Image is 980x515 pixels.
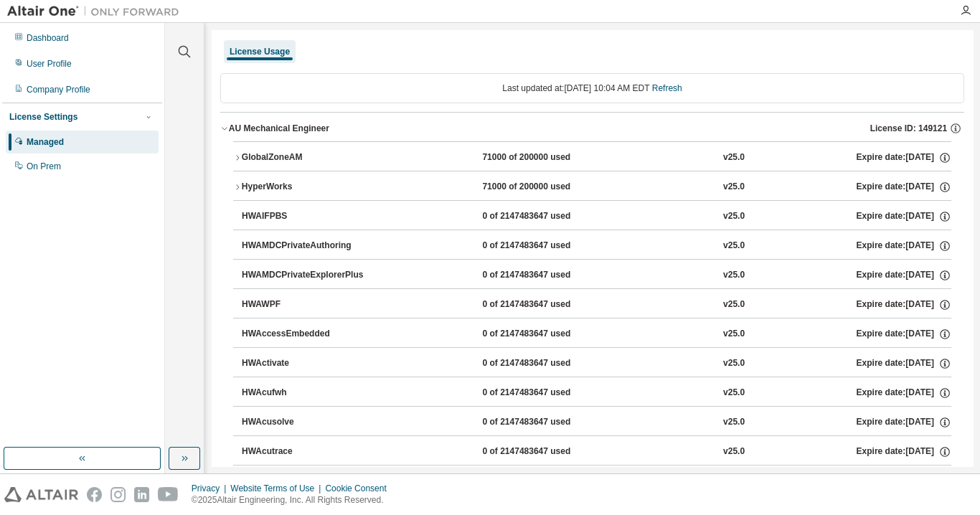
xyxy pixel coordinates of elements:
[110,487,126,502] img: instagram.svg
[482,240,611,252] div: 0 of 2147483647 used
[856,445,951,458] div: Expire date: [DATE]
[27,58,72,70] div: User Profile
[27,32,69,44] div: Dashboard
[242,201,951,232] button: HWAIFPBS0 of 2147483647 usedv25.0Expire date:[DATE]
[9,111,77,123] div: License Settings
[856,269,951,282] div: Expire date: [DATE]
[242,357,371,370] div: HWActivate
[856,240,951,252] div: Expire date: [DATE]
[158,487,179,502] img: youtube.svg
[723,445,745,458] div: v25.0
[242,260,951,291] button: HWAMDCPrivateExplorerPlus0 of 2147483647 usedv25.0Expire date:[DATE]
[723,298,745,311] div: v25.0
[233,171,951,203] button: HyperWorks71000 of 200000 usedv25.0Expire date:[DATE]
[242,387,371,400] div: HWAcufwh
[242,377,951,409] button: HWAcufwh0 of 2147483647 usedv25.0Expire date:[DATE]
[482,416,611,429] div: 0 of 2147483647 used
[192,494,395,506] p: © 2025 Altair Engineering, Inc. All Rights Reserved.
[230,46,290,57] div: License Usage
[242,210,371,223] div: HWAIFPBS
[242,318,951,350] button: HWAccessEmbedded0 of 2147483647 usedv25.0Expire date:[DATE]
[242,436,951,468] button: HWAcutrace0 of 2147483647 usedv25.0Expire date:[DATE]
[482,445,611,458] div: 0 of 2147483647 used
[242,445,371,458] div: HWAcutrace
[482,387,611,400] div: 0 of 2147483647 used
[27,161,61,172] div: On Prem
[482,210,611,223] div: 0 of 2147483647 used
[856,357,951,370] div: Expire date: [DATE]
[652,83,682,93] a: Refresh
[242,416,371,429] div: HWAcusolve
[723,269,745,282] div: v25.0
[482,151,611,164] div: 71000 of 200000 used
[242,269,371,282] div: HWAMDCPrivateExplorerPlus
[482,357,611,370] div: 0 of 2147483647 used
[242,181,371,194] div: HyperWorks
[723,240,745,252] div: v25.0
[242,289,951,321] button: HWAWPF0 of 2147483647 usedv25.0Expire date:[DATE]
[723,387,745,400] div: v25.0
[192,483,230,494] div: Privacy
[242,407,951,438] button: HWAcusolve0 of 2147483647 usedv25.0Expire date:[DATE]
[242,230,951,262] button: HWAMDCPrivateAuthoring0 of 2147483647 usedv25.0Expire date:[DATE]
[723,181,745,194] div: v25.0
[242,240,371,252] div: HWAMDCPrivateAuthoring
[856,210,951,223] div: Expire date: [DATE]
[856,387,951,400] div: Expire date: [DATE]
[220,73,964,103] div: Last updated at: [DATE] 10:04 AM EDT
[242,298,371,311] div: HWAWPF
[220,113,964,144] button: AU Mechanical EngineerLicense ID: 149121
[482,181,611,194] div: 71000 of 200000 used
[242,151,371,164] div: GlobalZoneAM
[482,298,611,311] div: 0 of 2147483647 used
[242,348,951,379] button: HWActivate0 of 2147483647 usedv25.0Expire date:[DATE]
[4,487,78,502] img: altair_logo.svg
[87,487,102,502] img: facebook.svg
[723,357,745,370] div: v25.0
[134,487,149,502] img: linkedin.svg
[482,269,611,282] div: 0 of 2147483647 used
[723,416,745,429] div: v25.0
[242,328,371,341] div: HWAccessEmbedded
[482,328,611,341] div: 0 of 2147483647 used
[230,483,325,494] div: Website Terms of Use
[229,123,329,134] div: AU Mechanical Engineer
[7,4,187,19] img: Altair One
[27,136,64,148] div: Managed
[723,328,745,341] div: v25.0
[325,483,395,494] div: Cookie Consent
[233,142,951,174] button: GlobalZoneAM71000 of 200000 usedv25.0Expire date:[DATE]
[856,328,951,341] div: Expire date: [DATE]
[856,416,951,429] div: Expire date: [DATE]
[870,123,947,134] span: License ID: 149121
[723,151,745,164] div: v25.0
[856,298,951,311] div: Expire date: [DATE]
[27,84,90,95] div: Company Profile
[856,151,951,164] div: Expire date: [DATE]
[723,210,745,223] div: v25.0
[856,181,951,194] div: Expire date: [DATE]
